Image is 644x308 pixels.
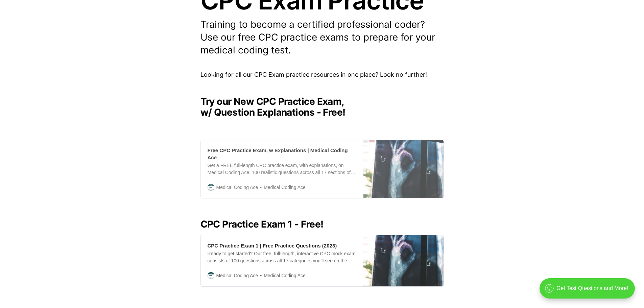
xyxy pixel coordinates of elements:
h2: Try our New CPC Practice Exam, w/ Question Explanations - Free! [200,96,444,118]
div: Ready to get started? Our free, full-length, interactive CPC mock exam consists of 100 questions ... [208,250,357,264]
span: Medical Coding Ace [216,272,258,279]
div: Get a FREE full-length CPC practice exam, with explanations, on Medical Coding Ace. 100 realistic... [208,162,357,176]
iframe: portal-trigger [534,275,644,308]
a: Free CPC Practice Exam, w Explanations | Medical Coding AceGet a FREE full-length CPC practice ex... [200,140,444,198]
div: CPC Practice Exam 1 | Free Practice Questions (2023) [208,242,337,249]
span: Medical Coding Ace [216,184,258,191]
h2: CPC Practice Exam 1 - Free! [200,219,444,230]
p: Looking for all our CPC Exam practice resources in one place? Look no further! [200,70,444,80]
span: Medical Coding Ace [258,272,306,280]
div: Free CPC Practice Exam, w Explanations | Medical Coding Ace [208,147,357,161]
p: Training to become a certified professional coder? Use our free CPC practice exams to prepare for... [200,18,444,56]
span: Medical Coding Ace [258,184,306,191]
a: CPC Practice Exam 1 | Free Practice Questions (2023)Ready to get started? Our free, full-length, ... [200,235,444,287]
